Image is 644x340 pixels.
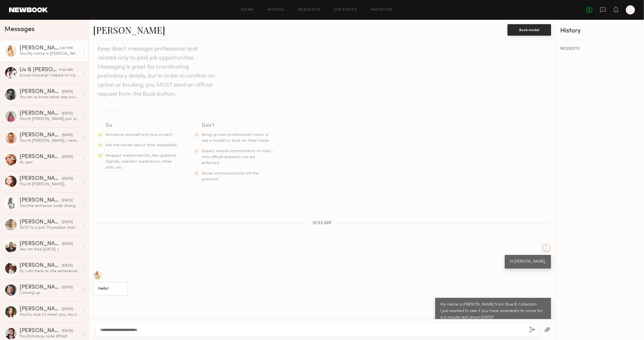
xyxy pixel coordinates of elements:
[20,89,62,95] div: [PERSON_NAME]
[508,27,551,32] a: Book model
[298,8,320,12] a: Requests
[62,285,73,290] div: [DATE]
[98,45,216,99] header: Keep direct messages professional and related only to paid job opportunities. Messaging is great ...
[20,154,62,160] div: [PERSON_NAME]
[20,263,62,269] div: [PERSON_NAME]
[20,203,80,209] div: You: the entrance code changed so please use this 1982#
[20,138,80,143] div: You: Hi [PERSON_NAME], I reached back a month back and just wanted to reach out to you again.
[59,67,73,73] div: 11:26 AM
[510,259,546,265] div: Hi [PERSON_NAME],
[62,220,73,225] div: [DATE]
[20,269,80,274] div: Hi, I am here at the enterence
[20,67,59,73] div: Liv & [PERSON_NAME]
[62,307,73,312] div: [DATE]
[93,24,165,36] a: [PERSON_NAME]
[202,133,270,143] span: Bring up non-professional topics or ask a model to work for free/trade.
[20,182,80,187] div: You: Hi [PERSON_NAME],
[105,143,177,147] span: Ask the model about their availability.
[202,172,259,181] span: Move communications off the platform.
[334,8,357,12] a: Job Posts
[62,176,73,182] div: [DATE]
[20,95,80,100] div: You: let us know what day you will be in LA OCT and we will plan a schedule for you
[105,122,178,130] div: Do
[20,132,62,138] div: [PERSON_NAME]
[371,8,393,12] a: Favorites
[62,111,73,116] div: [DATE]
[62,241,73,247] div: [DATE]
[20,290,80,296] div: Coming up
[62,154,73,160] div: [DATE]
[313,221,331,226] span: 10:33 AM
[20,306,62,312] div: [PERSON_NAME]
[20,241,62,247] div: [PERSON_NAME]
[268,8,285,12] a: Models
[20,116,80,122] div: You: Hi [PERSON_NAME] just wanted to follow up back with you!
[508,24,551,36] button: Book model
[626,5,635,14] a: M
[5,26,35,33] span: Messages
[62,198,73,203] div: [DATE]
[62,133,73,138] div: [DATE]
[62,263,73,269] div: [DATE]
[20,160,80,165] div: Hi, yes!
[20,334,80,339] div: You: Entrance code #1948
[202,122,274,130] div: Don’t
[560,28,639,34] div: History
[20,285,62,290] div: [PERSON_NAME]
[60,46,73,51] div: 3:27 PM
[20,198,62,203] div: [PERSON_NAME]
[560,47,639,51] div: REQUESTS
[105,133,173,137] span: Introduce yourself and your project.
[98,286,123,292] div: Hello!
[20,73,80,78] div: Good morning! I talked to my sister and the rate is $120/hr for each. I am a local in la but she ...
[20,45,60,51] div: [PERSON_NAME]
[105,154,176,169] span: Request additional info, like updated digitals, relevant experience, other skills, etc.
[20,176,62,182] div: [PERSON_NAME]
[62,89,73,95] div: [DATE]
[202,149,273,165] span: Expect verbal commitments to hold - only official requests can be enforced.
[20,219,62,225] div: [PERSON_NAME]
[20,328,62,334] div: [PERSON_NAME]
[440,302,546,321] div: My name is [PERSON_NAME] from Blue B Collection I just wanted to see if you have availability to ...
[20,247,80,252] div: Yes I’m free [DATE] :)
[20,111,62,116] div: [PERSON_NAME]
[20,51,80,56] div: You: My name is [PERSON_NAME] from Blue B Collection I just wanted to see if you have availabilit...
[241,8,254,12] a: Home
[20,312,80,317] div: You: Its nice to meet you, my name is [PERSON_NAME] and I am the Head Designer at Blue B Collecti...
[62,328,73,334] div: [DATE]
[20,225,80,230] div: 10/2? Is it just Thursdays that you have available? If so would the 9th or 16th work?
